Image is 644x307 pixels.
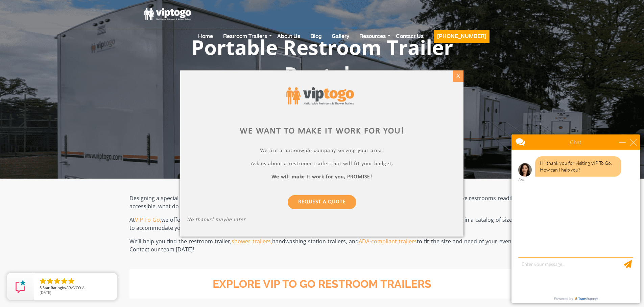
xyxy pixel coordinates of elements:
[187,161,457,168] p: Ask us about a restroom trailer that will fit your budget,
[272,174,373,180] b: We will make it work for you, PROMISE!
[46,277,54,285] li: 
[187,148,457,155] p: We are a nationwide company serving your area!
[14,280,27,293] img: Review Rating
[40,285,42,290] span: 5
[507,130,644,307] iframe: Live Chat Box
[39,277,47,285] li: 
[187,217,457,224] p: No thanks! maybe later
[43,285,62,290] span: Star Rating
[40,290,51,295] span: [DATE]
[66,285,86,290] span: ARAVCO A.
[53,277,61,285] li: 
[67,277,75,285] li: 
[453,70,463,82] div: X
[187,125,457,137] div: We want to make it work for you!
[286,87,354,104] img: viptogo logo
[288,195,356,209] a: Request a Quote
[40,286,112,290] span: by
[60,277,68,285] li: 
